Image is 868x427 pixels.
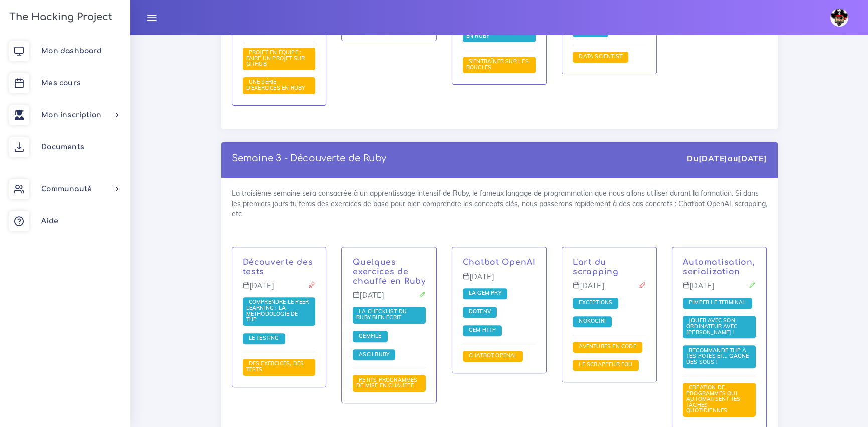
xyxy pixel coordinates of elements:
a: Des exercices, des tests [246,360,304,373]
a: ASCII Ruby [356,351,392,358]
h3: The Hacking Project [6,12,112,23]
a: S'entraîner sur les boucles [466,58,529,71]
span: La gem PRY [466,289,504,296]
a: Automatisation, serialization [683,258,755,276]
span: Projet en équipe : faire un projet sur Github [246,49,305,67]
a: Une série d'exercices en Ruby [246,79,308,92]
span: Documents [41,143,84,151]
a: Exceptions [576,299,615,306]
span: Communauté [41,185,92,193]
span: Petits programmes de mise en chauffe [356,376,418,389]
span: Jouer avec son ordinateur avec [PERSON_NAME] ! [686,317,737,335]
span: ASCII Ruby [356,351,392,358]
span: La checklist du Ruby bien écrit [356,308,407,321]
a: Aventures en code [576,343,639,350]
span: Mon inscription [41,111,101,119]
p: [DATE] [353,291,426,307]
a: Dotenv [466,308,493,315]
div: Du au [687,153,767,164]
span: Gemfile [356,332,384,339]
span: Gem HTTP [466,326,499,333]
span: Création de programmes qui automatisent tes tâches quotidiennes [686,384,740,414]
a: L'art du scrapping [573,258,618,276]
a: Gemfile [356,333,384,340]
p: [DATE] [463,273,536,289]
span: Le testing [246,334,282,341]
a: Gem HTTP [466,327,499,334]
span: S'entraîner sur les boucles [466,58,529,71]
a: Chatbot OpenAI [466,352,519,359]
span: Mes cours [41,79,81,87]
a: Création de programmes qui automatisent tes tâches quotidiennes [686,384,740,414]
span: Des exercices, des tests [246,360,304,373]
a: Projet en équipe : faire un projet sur Github [246,49,305,68]
span: Comprendre le peer learning : la méthodologie de THP [246,298,309,323]
span: Mon dashboard [41,47,102,55]
a: Comprendre le peer learning : la méthodologie de THP [246,299,309,323]
strong: [DATE] [738,153,767,163]
p: [DATE] [243,282,316,298]
a: Pimper le terminal [686,299,749,306]
a: Le testing [246,335,282,342]
a: Chatbot OpenAI [463,258,536,267]
span: Aide [41,217,58,225]
a: Quelques exercices de chauffe en Ruby [353,258,426,286]
span: Data scientist [576,53,625,60]
strong: [DATE] [699,153,728,163]
a: Jouer avec son ordinateur avec [PERSON_NAME] ! [686,317,737,336]
span: Arrays et boucles en Ruby [466,26,526,39]
span: Recommande THP à tes potes et... gagne des sous ! [686,347,749,365]
a: La gem PRY [466,290,504,297]
a: La checklist du Ruby bien écrit [356,308,407,321]
a: Recommande THP à tes potes et... gagne des sous ! [686,347,749,366]
a: Le scrappeur fou [576,361,635,368]
a: Petits programmes de mise en chauffe [356,377,418,390]
img: avatar [830,9,848,27]
a: Nokogiri [576,318,608,325]
a: Data scientist [576,53,625,60]
a: Semaine 3 - Découverte de Ruby [232,153,387,163]
span: Nokogiri [576,317,608,324]
span: Une série d'exercices en Ruby [246,78,308,91]
a: Découverte des tests [243,258,313,276]
p: [DATE] [573,282,646,298]
p: [DATE] [683,282,756,298]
